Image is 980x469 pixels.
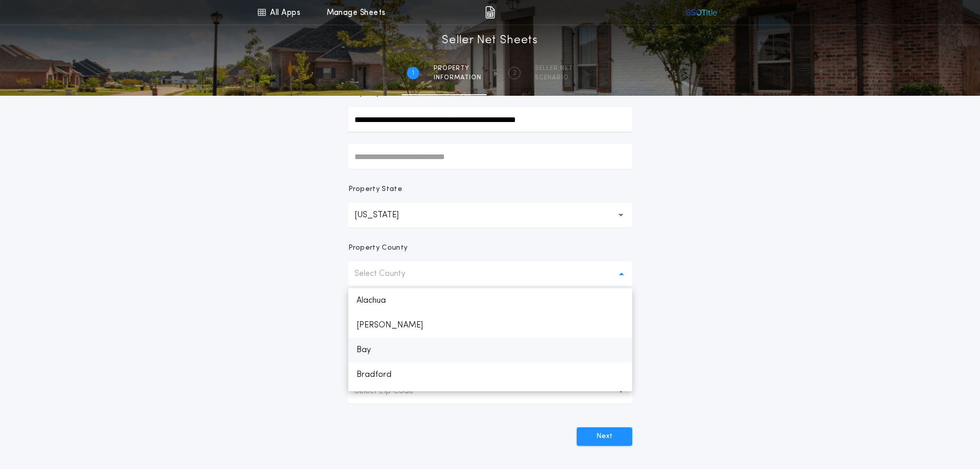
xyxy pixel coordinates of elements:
[348,203,632,228] button: [US_STATE]
[348,262,632,286] button: Select County
[348,288,632,391] ul: Select County
[348,184,402,195] p: Property State
[442,32,538,49] h1: Seller Net Sheets
[535,64,573,73] span: SELLER NET
[348,362,632,387] p: Bradford
[434,74,482,82] span: information
[412,69,414,77] h2: 1
[348,243,408,253] p: Property County
[348,288,632,313] p: Alachua
[685,7,718,18] img: vs-icon
[535,74,573,82] span: SCENARIO
[348,338,632,362] p: Bay
[577,427,632,446] button: Next
[348,387,632,412] p: Brevard
[354,209,415,221] p: [US_STATE]
[513,69,516,77] h2: 2
[434,64,482,73] span: Property
[354,385,430,397] p: Select Zip Code
[348,379,632,404] button: Select Zip Code
[354,268,422,280] p: Select County
[485,6,495,19] img: img
[348,313,632,338] p: [PERSON_NAME]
